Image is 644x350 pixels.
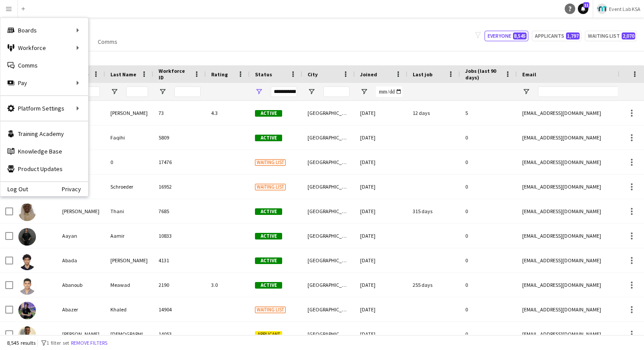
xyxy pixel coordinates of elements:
[0,21,88,39] div: Boards
[255,110,282,117] span: Active
[105,297,153,321] div: Khaled
[255,71,272,78] span: Status
[153,273,206,297] div: 2190
[105,101,153,125] div: [PERSON_NAME]
[609,6,640,12] span: Event Lab KSA
[255,307,286,313] span: Waiting list
[532,31,581,41] button: Applicants1,797
[413,71,432,78] span: Last job
[302,248,355,272] div: [GEOGRAPHIC_DATA]
[255,159,286,166] span: Waiting list
[513,32,527,39] span: 8,545
[153,224,206,248] div: 10833
[105,199,153,223] div: Thani
[18,253,36,270] img: ‏Abada ‏Abu Atta
[355,101,407,125] div: [DATE]
[126,86,148,97] input: Last Name Filter Input
[407,199,460,223] div: 315 days
[255,233,282,239] span: Active
[355,224,407,248] div: [DATE]
[302,150,355,174] div: [GEOGRAPHIC_DATA]
[105,224,153,248] div: Aamir
[323,86,350,97] input: City Filter Input
[153,150,206,174] div: 17476
[0,57,88,74] a: Comms
[407,273,460,297] div: 255 days
[302,125,355,150] div: [GEOGRAPHIC_DATA]
[57,297,105,321] div: Abazer
[69,338,109,348] button: Remove filters
[78,86,100,97] input: First Name Filter Input
[0,186,28,193] a: Log Out
[460,297,517,321] div: 0
[355,248,407,272] div: [DATE]
[0,160,88,178] a: Product Updates
[18,277,36,295] img: Abanoub Meawad
[98,38,117,46] span: Comms
[407,101,460,125] div: 12 days
[460,150,517,174] div: 0
[105,322,153,346] div: [DEMOGRAPHIC_DATA][PERSON_NAME]
[597,4,607,14] img: Logo
[376,86,402,97] input: Joined Filter Input
[57,273,105,297] div: Abanoub
[18,228,36,246] img: Aayan Aamir
[355,273,407,297] div: [DATE]
[308,88,315,96] button: Open Filter Menu
[211,71,228,78] span: Rating
[0,100,88,117] div: Platform Settings
[0,39,88,57] div: Workforce
[94,36,121,47] a: Comms
[159,68,190,81] span: Workforce ID
[57,322,105,346] div: [PERSON_NAME]
[153,101,206,125] div: 73
[302,273,355,297] div: [GEOGRAPHIC_DATA]
[460,199,517,223] div: 0
[62,186,88,193] a: Privacy
[585,31,637,41] button: Waiting list2,070
[153,199,206,223] div: 7685
[355,150,407,174] div: [DATE]
[302,322,355,346] div: [GEOGRAPHIC_DATA]
[583,2,589,8] span: 11
[355,322,407,346] div: [DATE]
[57,224,105,248] div: Aayan
[302,297,355,321] div: [GEOGRAPHIC_DATA]
[622,32,635,39] span: 2,070
[110,71,136,78] span: Last Name
[105,150,153,174] div: 0
[57,248,105,272] div: ‏Abada
[255,208,282,215] span: Active
[255,88,263,96] button: Open Filter Menu
[255,135,282,141] span: Active
[0,143,88,160] a: Knowledge Base
[460,175,517,199] div: 0
[18,326,36,344] img: Abbas Mohammed sherif
[522,71,536,78] span: Email
[46,339,69,346] span: 1 filter set
[255,331,282,338] span: Applicant
[105,175,153,199] div: Schroeder
[0,125,88,143] a: Training Academy
[206,101,250,125] div: 4.3
[255,257,282,264] span: Active
[153,297,206,321] div: 14904
[18,302,36,319] img: Abazer Khaled
[110,88,118,96] button: Open Filter Menu
[153,125,206,150] div: 5809
[360,88,368,96] button: Open Filter Menu
[153,248,206,272] div: 4131
[460,101,517,125] div: 5
[105,273,153,297] div: Meawad
[566,32,580,39] span: 1,797
[153,322,206,346] div: 14053
[308,71,318,78] span: City
[255,184,286,190] span: Waiting list
[105,248,153,272] div: ‏[PERSON_NAME]
[206,273,250,297] div: 3.0
[57,199,105,223] div: [PERSON_NAME]
[174,86,201,97] input: Workforce ID Filter Input
[355,125,407,150] div: [DATE]
[302,101,355,125] div: [GEOGRAPHIC_DATA]
[485,31,528,41] button: Everyone8,545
